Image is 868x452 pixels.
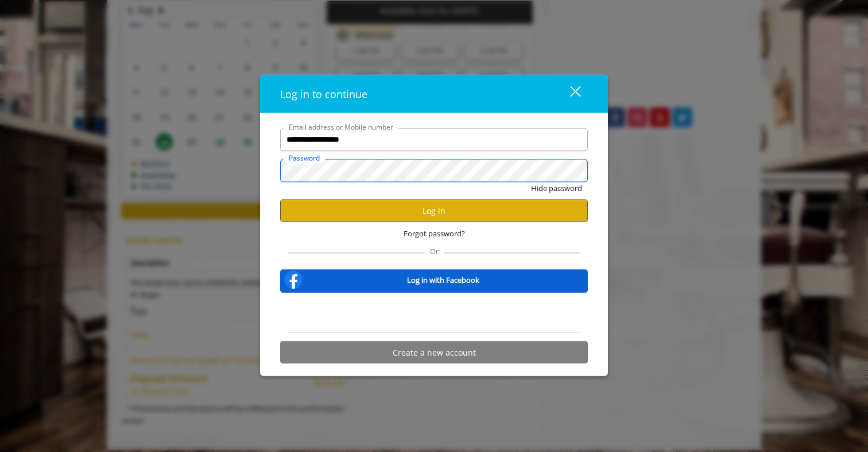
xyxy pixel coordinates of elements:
[280,87,367,100] span: Log in to continue
[549,82,588,106] button: close dialog
[283,152,325,163] label: Password
[283,121,399,132] label: Email address or Mobile number
[407,274,479,286] b: Log in with Facebook
[280,341,588,364] button: Create a new account
[424,246,444,256] span: Or
[280,200,588,222] button: Log in
[280,128,588,151] input: Email address or Mobile number
[282,268,305,291] img: facebook-logo
[404,228,465,240] span: Forgot password?
[375,301,493,326] iframe: Sign in with Google Button
[557,85,580,102] div: close dialog
[531,182,582,194] button: Hide password
[381,301,487,326] div: Sign in with Google. Opens in new tab
[280,159,588,182] input: Password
